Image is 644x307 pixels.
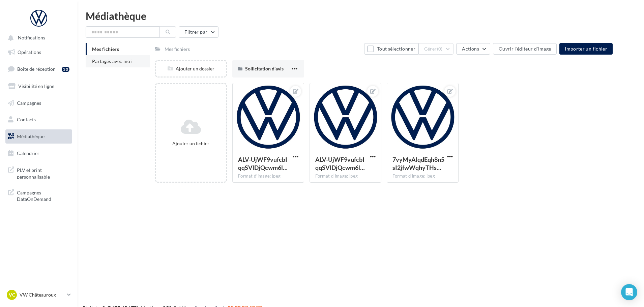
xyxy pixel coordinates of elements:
a: Campagnes [4,96,74,110]
span: Actions [462,46,479,52]
span: (0) [437,46,443,52]
span: ALV-UjWF9vufcbIqqSVlDjQcwm6lnkvhrzStOjL46j0ft_U2wuhcRxO5 [238,156,288,171]
span: VC [9,291,15,298]
span: Mes fichiers [92,46,119,52]
div: Open Intercom Messenger [621,284,637,300]
div: Format d'image: jpeg [315,173,376,179]
a: Calendrier [4,146,74,160]
div: Format d'image: jpeg [238,173,298,179]
div: Ajouter un dossier [156,65,226,72]
a: VC VW Châteauroux [5,288,72,301]
button: Actions [456,43,490,55]
button: Filtrer par [179,26,218,38]
button: Gérer(0) [418,43,454,55]
span: Notifications [18,35,45,41]
div: Ajouter un fichier [159,140,223,147]
span: Boîte de réception [17,66,56,72]
a: Contacts [4,113,74,127]
span: 7vyMyAlqdEqh8n5sI2jfwWqhyTHs05Ic-lyIXzZ0UiVe495fljlDJ057z2QnEk22NjB6lo05VeV7mxL4RA=s0 [392,156,444,171]
button: Tout sélectionner [364,43,418,55]
a: Visibilité en ligne [4,79,74,93]
button: Importer un fichier [559,43,613,55]
a: Médiathèque [4,129,74,144]
span: Campagnes [17,100,41,105]
span: Importer un fichier [565,46,607,52]
span: ALV-UjWF9vufcbIqqSVlDjQcwm6lnkvhrzStOjL46j0ft_U2wuhcRxO5 [315,156,365,171]
button: Ouvrir l'éditeur d'image [493,43,557,55]
a: PLV et print personnalisable [4,163,74,183]
span: Visibilité en ligne [18,83,54,89]
span: PLV et print personnalisable [17,165,69,180]
div: Médiathèque [86,11,636,21]
span: Partagés avec moi [92,58,132,64]
a: Campagnes DataOnDemand [4,185,74,205]
span: Médiathèque [17,133,45,139]
p: VW Châteauroux [20,291,64,298]
span: Sollicitation d'avis [245,66,284,71]
a: Opérations [4,45,74,59]
span: Calendrier [17,150,39,156]
div: 30 [62,67,69,72]
div: Format d'image: jpeg [392,173,453,179]
a: Boîte de réception30 [4,62,74,76]
span: Campagnes DataOnDemand [17,188,69,203]
span: Opérations [18,49,41,55]
div: Mes fichiers [165,46,190,53]
span: Contacts [17,117,36,122]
